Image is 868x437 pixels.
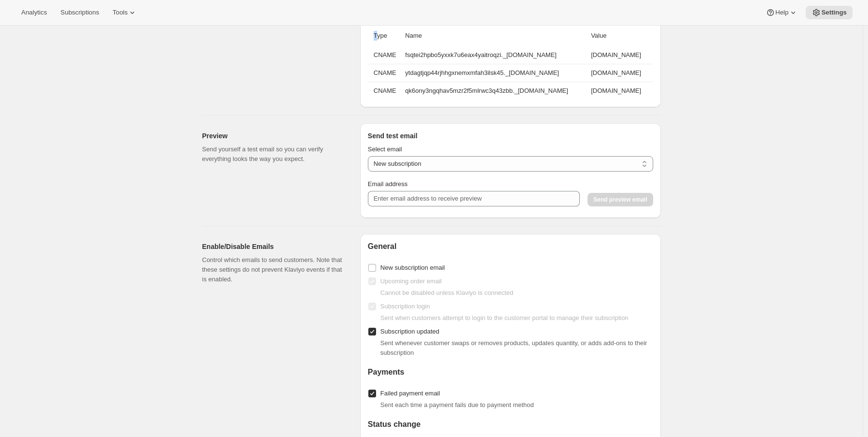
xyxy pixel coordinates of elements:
[368,367,653,377] h2: Payments
[402,46,588,64] td: fsqtei2hpbo5yxxk7u6eax4yaitroqzi._[DOMAIN_NAME]
[15,6,53,19] button: Analytics
[202,242,345,251] h2: Enable/Disable Emails
[368,64,403,82] th: CNAME
[368,46,403,64] th: CNAME
[368,131,653,141] h3: Send test email
[368,82,403,100] th: CNAME
[202,255,345,284] p: Control which emails to send customers. Note that these settings do not prevent Klaviyo events if...
[402,64,588,82] td: ytdagtjqp44rjhhgxnemxmfah3ilsk45._[DOMAIN_NAME]
[202,145,345,164] p: Send yourself a test email so you can verify everything looks the way you expect.
[380,314,629,321] span: Sent when customers attempt to login to the customer portal to manage their subscription
[368,191,580,206] input: Enter email address to receive preview
[368,420,653,429] h2: Status change
[775,9,788,16] span: Help
[380,303,430,310] span: Subscription login
[112,9,127,16] span: Tools
[402,82,588,100] td: qk6ony3ngqhav5mzr2f5mlrwc3q43zbb._[DOMAIN_NAME]
[60,9,99,16] span: Subscriptions
[760,6,804,19] button: Help
[380,401,534,408] span: Sent each time a payment fails due to payment method
[402,25,588,46] th: Name
[380,339,647,356] span: Sent whenever customer swaps or removes products, updates quantity, or adds add-ons to their subs...
[202,131,345,141] h2: Preview
[821,9,847,16] span: Settings
[806,6,853,19] button: Settings
[368,146,402,153] span: Select email
[380,277,442,285] span: Upcoming order email
[588,25,653,46] th: Value
[588,82,653,100] td: [DOMAIN_NAME]
[368,180,407,188] span: Email address
[107,6,143,19] button: Tools
[21,9,47,16] span: Analytics
[368,242,653,251] h2: General
[380,289,513,296] span: Cannot be disabled unless Klaviyo is connected
[380,390,440,397] span: Failed payment email
[380,328,439,335] span: Subscription updated
[368,25,403,46] th: Type
[380,264,445,271] span: New subscription email
[588,46,653,64] td: [DOMAIN_NAME]
[588,64,653,82] td: [DOMAIN_NAME]
[55,6,105,19] button: Subscriptions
